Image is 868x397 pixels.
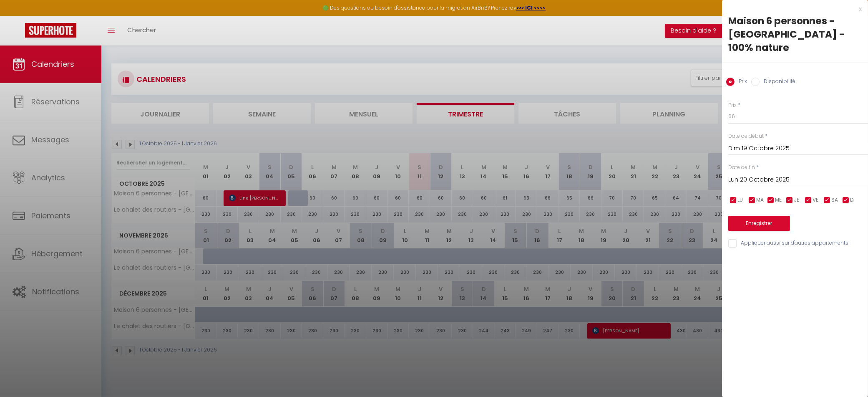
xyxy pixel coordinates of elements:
[775,196,782,204] span: ME
[728,164,755,172] label: Date de fin
[728,14,862,54] div: Maison 6 personnes - [GEOGRAPHIC_DATA] - 100% nature
[735,78,747,87] label: Prix
[737,196,743,204] span: LU
[756,196,764,204] span: MA
[728,132,764,140] label: Date de début
[728,216,790,231] button: Enregistrer
[794,196,799,204] span: JE
[728,101,737,109] label: Prix
[850,196,855,204] span: DI
[813,196,818,204] span: VE
[722,4,862,14] div: x
[831,196,838,204] span: SA
[760,78,795,87] label: Disponibilité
